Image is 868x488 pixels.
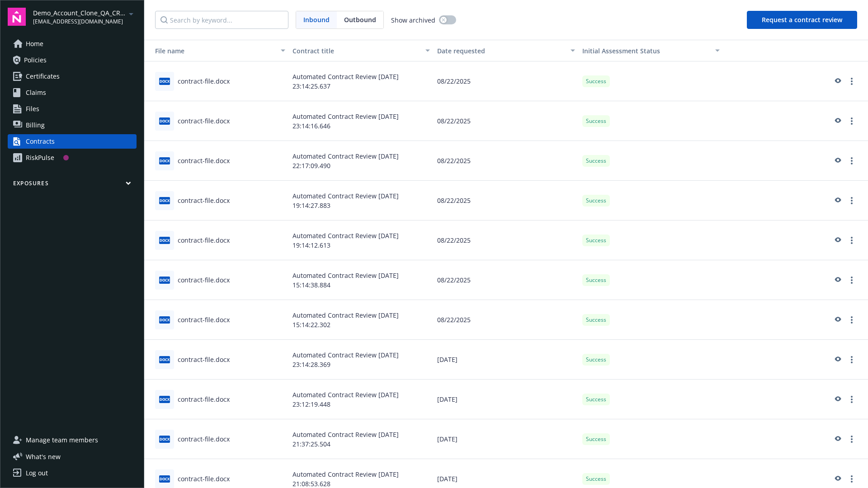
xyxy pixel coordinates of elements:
[586,395,606,404] span: Success
[26,85,46,100] span: Claims
[8,179,137,191] button: Exposures
[846,76,857,87] a: more
[289,340,434,380] div: Automated Contract Review [DATE] 23:14:28.369
[582,47,660,55] span: Initial Assessment Status
[289,141,434,181] div: Automated Contract Review [DATE] 22:17:09.490
[846,474,857,484] a: more
[159,237,170,244] span: docx
[26,37,43,51] span: Home
[586,435,606,443] span: Success
[586,197,606,205] span: Success
[26,466,48,480] div: Log out
[178,315,230,324] div: contract-file.docx
[8,53,137,67] a: Policies
[434,419,578,459] div: [DATE]
[846,116,857,127] a: more
[434,260,578,300] div: 08/22/2025
[8,37,137,51] a: Home
[159,436,170,442] span: docx
[26,433,98,447] span: Manage team members
[148,46,275,56] div: File name
[26,69,60,84] span: Certificates
[391,15,435,25] span: Show archived
[159,157,170,164] span: docx
[289,380,434,419] div: Automated Contract Review [DATE] 23:12:19.448
[846,394,857,405] a: more
[832,434,843,445] a: preview
[289,300,434,340] div: Automated Contract Review [DATE] 15:14:22.302
[832,116,843,127] a: preview
[747,11,857,29] button: Request a contract review
[434,61,578,101] div: 08/22/2025
[178,275,230,285] div: contract-file.docx
[24,53,47,67] span: Policies
[434,380,578,419] div: [DATE]
[434,181,578,221] div: 08/22/2025
[289,181,434,221] div: Automated Contract Review [DATE] 19:14:27.883
[303,15,330,24] span: Inbound
[33,8,126,18] span: Demo_Account_Clone_QA_CR_Tests_Prospect
[178,434,230,444] div: contract-file.docx
[846,155,857,166] a: more
[846,314,857,325] a: more
[26,452,61,461] span: What ' s new
[337,11,383,28] span: Outbound
[846,235,857,246] a: more
[434,340,578,380] div: [DATE]
[8,8,26,26] img: navigator-logo.svg
[159,356,170,363] span: docx
[178,116,230,126] div: contract-file.docx
[434,40,578,61] button: Date requested
[586,276,606,284] span: Success
[33,8,137,26] button: Demo_Account_Clone_QA_CR_Tests_Prospect[EMAIL_ADDRESS][DOMAIN_NAME]arrowDropDown
[437,46,565,56] div: Date requested
[289,260,434,300] div: Automated Contract Review [DATE] 15:14:38.884
[289,221,434,260] div: Automated Contract Review [DATE] 19:14:12.613
[832,76,843,87] a: preview
[582,46,710,56] div: Toggle SortBy
[296,11,337,28] span: Inbound
[178,76,230,86] div: contract-file.docx
[434,300,578,340] div: 08/22/2025
[8,134,137,149] a: Contracts
[8,452,75,461] button: What's new
[159,78,170,84] span: docx
[846,354,857,365] a: more
[832,235,843,246] a: preview
[8,102,137,116] a: Files
[8,150,137,165] a: RiskPulse
[178,474,230,483] div: contract-file.docx
[26,102,39,116] span: Files
[159,396,170,403] span: docx
[832,474,843,484] a: preview
[178,394,230,404] div: contract-file.docx
[155,11,288,29] input: Search by keyword...
[846,434,857,445] a: more
[289,61,434,101] div: Automated Contract Review [DATE] 23:14:25.637
[8,118,137,132] a: Billing
[832,275,843,286] a: preview
[178,156,230,165] div: contract-file.docx
[178,235,230,245] div: contract-file.docx
[289,419,434,459] div: Automated Contract Review [DATE] 21:37:25.504
[846,275,857,286] a: more
[832,394,843,405] a: preview
[178,355,230,364] div: contract-file.docx
[159,277,170,283] span: docx
[8,85,137,100] a: Claims
[586,157,606,165] span: Success
[159,475,170,482] span: docx
[148,46,275,56] div: Toggle SortBy
[586,356,606,364] span: Success
[434,221,578,260] div: 08/22/2025
[8,433,137,447] a: Manage team members
[159,316,170,323] span: docx
[586,117,606,125] span: Success
[26,118,45,132] span: Billing
[292,46,420,56] div: Contract title
[159,117,170,124] span: docx
[126,8,137,19] a: arrowDropDown
[434,101,578,141] div: 08/22/2025
[832,195,843,206] a: preview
